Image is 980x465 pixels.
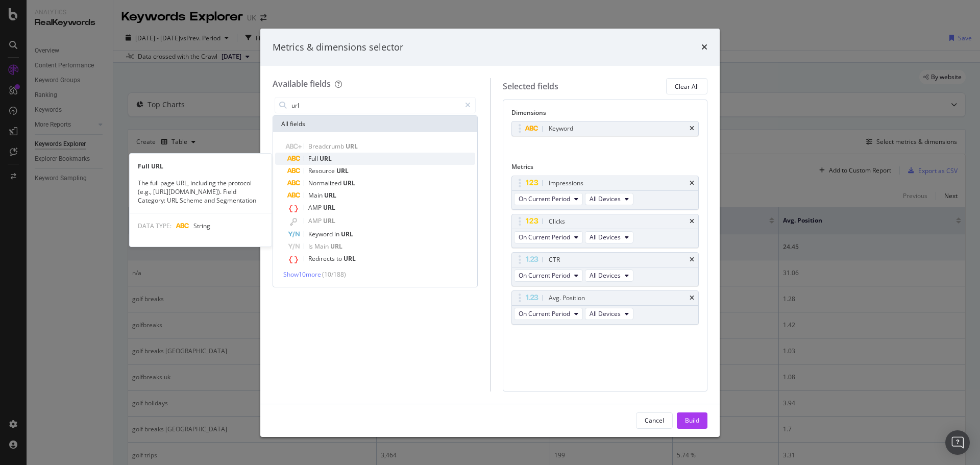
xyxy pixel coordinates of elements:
[336,254,344,263] span: to
[590,233,621,241] span: All Devices
[511,252,699,286] div: CTRtimesOn Current PeriodAll Devices
[514,270,583,282] button: On Current Period
[290,97,460,113] input: Search by field name
[701,41,707,54] div: times
[273,78,331,89] div: Available fields
[308,216,323,225] span: AMP
[690,126,694,132] div: times
[323,203,335,212] span: URL
[324,191,336,200] span: URL
[308,254,336,263] span: Redirects
[675,82,699,91] div: Clear All
[549,216,565,227] div: Clicks
[585,231,633,243] button: All Devices
[585,193,633,205] button: All Devices
[314,242,330,251] span: Main
[590,309,621,318] span: All Devices
[549,255,560,265] div: CTR
[511,214,699,248] div: ClickstimesOn Current PeriodAll Devices
[511,176,699,210] div: ImpressionstimesOn Current PeriodAll Devices
[283,270,321,279] span: Show 10 more
[334,230,341,238] span: in
[308,230,334,238] span: Keyword
[514,193,583,205] button: On Current Period
[308,179,343,187] span: Normalized
[511,121,699,136] div: Keywordtimes
[130,162,272,170] div: Full URL
[585,270,633,282] button: All Devices
[690,218,694,225] div: times
[645,416,664,425] div: Cancel
[320,154,332,163] span: URL
[590,271,621,280] span: All Devices
[503,81,558,92] div: Selected fields
[308,142,346,151] span: Breadcrumb
[636,412,673,429] button: Cancel
[690,180,694,186] div: times
[666,78,707,94] button: Clear All
[519,271,570,280] span: On Current Period
[308,242,314,251] span: Is
[343,179,355,187] span: URL
[308,203,323,212] span: AMP
[308,154,320,163] span: Full
[308,191,324,200] span: Main
[585,308,633,320] button: All Devices
[273,116,477,132] div: All fields
[322,270,346,279] span: ( 10 / 188 )
[511,162,699,175] div: Metrics
[677,412,707,429] button: Build
[945,430,970,455] div: Open Intercom Messenger
[511,108,699,121] div: Dimensions
[511,290,699,325] div: Avg. PositiontimesOn Current PeriodAll Devices
[519,309,570,318] span: On Current Period
[514,308,583,320] button: On Current Period
[519,233,570,241] span: On Current Period
[690,295,694,301] div: times
[260,29,720,437] div: modal
[519,194,570,203] span: On Current Period
[549,178,583,188] div: Impressions
[344,254,356,263] span: URL
[590,194,621,203] span: All Devices
[514,231,583,243] button: On Current Period
[346,142,358,151] span: URL
[549,293,585,303] div: Avg. Position
[323,216,335,225] span: URL
[690,257,694,263] div: times
[341,230,353,238] span: URL
[130,179,272,205] div: The full page URL, including the protocol (e.g., [URL][DOMAIN_NAME]). Field Category: URL Scheme ...
[549,124,573,134] div: Keyword
[308,166,336,175] span: Resource
[330,242,342,251] span: URL
[685,416,699,425] div: Build
[273,41,403,54] div: Metrics & dimensions selector
[336,166,349,175] span: URL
